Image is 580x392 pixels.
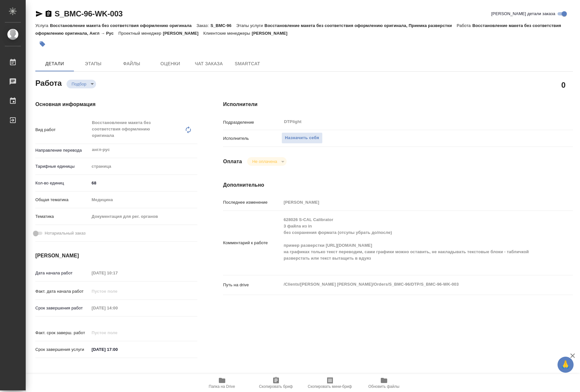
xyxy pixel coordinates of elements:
p: Дата начала работ [35,270,89,276]
span: Обновить файлы [368,384,399,389]
input: ✎ Введи что-нибудь [89,345,146,354]
span: Оценки [155,60,186,68]
p: S_BMC-96 [210,23,236,28]
span: [PERSON_NAME] детали заказа [491,11,555,17]
button: Скопировать ссылку [45,10,52,18]
button: Не оплачена [250,159,279,164]
h4: Исполнители [223,101,573,108]
div: Подбор [67,80,96,88]
p: Подразделение [223,119,281,126]
button: Подбор [70,81,88,87]
p: Вид работ [35,127,89,133]
button: Скопировать мини-бриф [303,374,357,392]
p: Срок завершения работ [35,305,89,311]
a: S_BMC-96-WK-003 [55,9,123,18]
span: Этапы [78,60,109,68]
p: Клиентские менеджеры [203,31,252,36]
input: Пустое поле [89,287,146,296]
p: Заказ: [196,23,210,28]
p: Тарифные единицы [35,163,89,170]
span: SmartCat [232,60,263,68]
p: Исполнитель [223,135,281,142]
div: Медицина [89,194,197,205]
p: Последнее изменение [223,199,281,206]
h2: 0 [561,79,566,90]
span: Чат заказа [193,60,224,68]
p: Направление перевода [35,147,89,154]
p: Кол-во единиц [35,180,89,186]
button: Папка на Drive [195,374,249,392]
span: Детали [39,60,70,68]
div: Документация для рег. органов [89,211,197,222]
textarea: 628026 S-CAL Calibrator 3 файла из in без сохранения формата (отсупы убрать до/после) пример разв... [281,214,544,270]
p: Общая тематика [35,197,89,203]
h4: [PERSON_NAME] [35,252,197,260]
p: Путь на drive [223,282,281,288]
p: [PERSON_NAME] [252,31,292,36]
h4: Основная информация [35,101,197,108]
input: Пустое поле [89,328,146,337]
span: Папка на Drive [209,384,235,389]
button: 🙏 [558,357,574,373]
p: Работа [457,23,472,28]
textarea: /Clients/[PERSON_NAME] [PERSON_NAME]/Orders/S_BMC-96/DTP/S_BMC-96-WK-003 [281,279,544,290]
p: [PERSON_NAME] [163,31,203,36]
p: Услуга [35,23,50,28]
h4: Оплата [223,158,242,165]
button: Скопировать бриф [249,374,303,392]
span: Скопировать мини-бриф [308,384,352,389]
p: Проектный менеджер [119,31,163,36]
button: Скопировать ссылку для ЯМессенджера [35,10,43,18]
span: Файлы [116,60,147,68]
h2: Работа [35,77,62,88]
p: Тематика [35,213,89,220]
p: Срок завершения услуги [35,346,89,353]
span: 🙏 [560,358,571,371]
input: ✎ Введи что-нибудь [89,178,197,188]
button: Обновить файлы [357,374,411,392]
p: Факт. дата начала работ [35,288,89,295]
input: Пустое поле [281,198,544,207]
div: страница [89,161,197,172]
span: Назначить себя [285,134,319,142]
p: Комментарий к работе [223,240,281,246]
input: Пустое поле [89,303,146,313]
p: Восстановление макета без соответствия оформлению оригинала, Приемка разверстки [264,23,457,28]
span: Нотариальный заказ [45,230,85,236]
p: Этапы услуги [236,23,264,28]
div: Подбор [247,157,287,166]
p: Восстановление макета без соответствия оформлению оригинала [50,23,196,28]
input: Пустое поле [89,268,146,278]
p: Факт. срок заверш. работ [35,330,89,336]
button: Назначить себя [281,132,323,144]
span: Скопировать бриф [259,384,293,389]
h4: Дополнительно [223,181,573,189]
button: Добавить тэг [35,37,49,51]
